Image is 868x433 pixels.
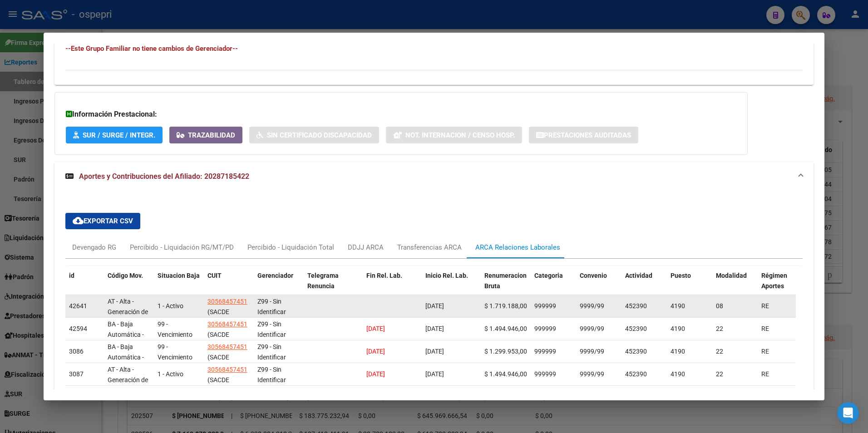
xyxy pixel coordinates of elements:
[625,272,652,279] span: Actividad
[204,266,254,306] datatable-header-cell: CUIT
[158,370,183,378] span: 1 - Activo
[169,127,242,143] button: Trazabilidad
[716,325,723,332] span: 22
[83,131,155,139] span: SUR / SURGE / INTEGR.
[307,272,339,290] span: Telegrama Renuncia
[65,44,803,54] h4: --Este Grupo Familiar no tiene cambios de Gerenciador--
[671,272,691,279] span: Puesto
[625,370,647,378] span: 452390
[481,266,531,306] datatable-header-cell: Renumeracion Bruta
[580,302,604,310] span: 9999/99
[207,308,255,398] span: (SACDE SOCIEDAD ARGENTINA DE CONSTRUCCION Y DESARROLLO ESTRATEGICO S.A.)
[267,131,372,139] span: Sin Certificado Discapacidad
[207,366,247,373] span: 30568457451
[79,172,249,181] span: Aportes y Contribuciones del Afiliado: 20287185422
[576,266,621,306] datatable-header-cell: Convenio
[207,389,247,396] span: 30568457451
[425,370,444,378] span: [DATE]
[534,302,556,310] span: 999999
[188,131,235,139] span: Trazabilidad
[130,242,234,252] div: Percibido - Liquidación RG/MT/PD
[366,348,385,355] span: [DATE]
[580,370,604,378] span: 9999/99
[580,325,604,332] span: 9999/99
[837,402,859,424] div: Open Intercom Messenger
[108,343,144,371] span: BA - Baja Automática - Anulación
[625,348,647,355] span: 452390
[247,242,334,252] div: Percibido - Liquidación Total
[257,298,286,315] span: Z99 - Sin Identificar
[761,370,769,378] span: RE
[484,325,527,332] span: $ 1.494.946,00
[254,266,304,306] datatable-header-cell: Gerenciador
[529,127,638,143] button: Prestaciones Auditadas
[257,320,286,338] span: Z99 - Sin Identificar
[158,320,197,390] span: 99 - Vencimiento de contrato a plazo fijo o determ., a tiempo compl. o parcial
[207,320,247,328] span: 30568457451
[69,370,84,378] span: 3087
[108,320,144,349] span: BA - Baja Automática - Anulación
[667,266,712,306] datatable-header-cell: Puesto
[712,266,758,306] datatable-header-cell: Modalidad
[425,302,444,310] span: [DATE]
[207,272,222,279] span: CUIT
[425,348,444,355] span: [DATE]
[158,343,197,413] span: 99 - Vencimiento de contrato a plazo fijo o determ., a tiempo compl. o parcial
[108,298,148,326] span: AT - Alta - Generación de clave
[366,370,385,378] span: [DATE]
[544,131,631,139] span: Prestaciones Auditadas
[716,302,723,310] span: 08
[158,302,183,310] span: 1 - Activo
[425,272,468,279] span: Inicio Rel. Lab.
[72,242,116,252] div: Devengado RG
[475,242,560,252] div: ARCA Relaciones Laborales
[761,302,769,310] span: RE
[207,331,255,421] span: (SACDE SOCIEDAD ARGENTINA DE CONSTRUCCION Y DESARROLLO ESTRATEGICO S.A.)
[249,127,379,143] button: Sin Certificado Discapacidad
[534,370,556,378] span: 999999
[534,325,556,332] span: 999999
[484,272,527,290] span: Renumeracion Bruta
[65,213,140,229] button: Exportar CSV
[108,272,143,279] span: Código Mov.
[154,266,204,306] datatable-header-cell: Situacion Baja
[158,272,200,279] span: Situacion Baja
[69,272,74,279] span: id
[207,298,247,305] span: 30568457451
[534,348,556,355] span: 999999
[73,215,84,226] mat-icon: cloud_download
[65,266,104,306] datatable-header-cell: id
[716,272,747,279] span: Modalidad
[257,272,293,279] span: Gerenciador
[69,302,87,310] span: 42641
[534,272,563,279] span: Categoria
[257,343,286,361] span: Z99 - Sin Identificar
[716,348,723,355] span: 22
[386,127,522,143] button: Not. Internacion / Censo Hosp.
[66,127,163,143] button: SUR / SURGE / INTEGR.
[625,302,647,310] span: 452390
[104,266,154,306] datatable-header-cell: Código Mov.
[580,272,607,279] span: Convenio
[671,325,685,332] span: 4190
[304,266,363,306] datatable-header-cell: Telegrama Renuncia
[397,242,462,252] div: Transferencias ARCA
[484,302,527,310] span: $ 1.719.188,00
[348,242,384,252] div: DDJJ ARCA
[257,389,286,406] span: Z99 - Sin Identificar
[758,266,803,306] datatable-header-cell: Régimen Aportes
[621,266,667,306] datatable-header-cell: Actividad
[257,366,286,384] span: Z99 - Sin Identificar
[761,325,769,332] span: RE
[580,348,604,355] span: 9999/99
[671,348,685,355] span: 4190
[484,370,527,378] span: $ 1.494.946,00
[422,266,481,306] datatable-header-cell: Inicio Rel. Lab.
[716,370,723,378] span: 22
[484,348,527,355] span: $ 1.299.953,00
[425,325,444,332] span: [DATE]
[108,366,148,394] span: AT - Alta - Generación de clave
[405,131,515,139] span: Not. Internacion / Censo Hosp.
[531,266,576,306] datatable-header-cell: Categoria
[366,325,385,332] span: [DATE]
